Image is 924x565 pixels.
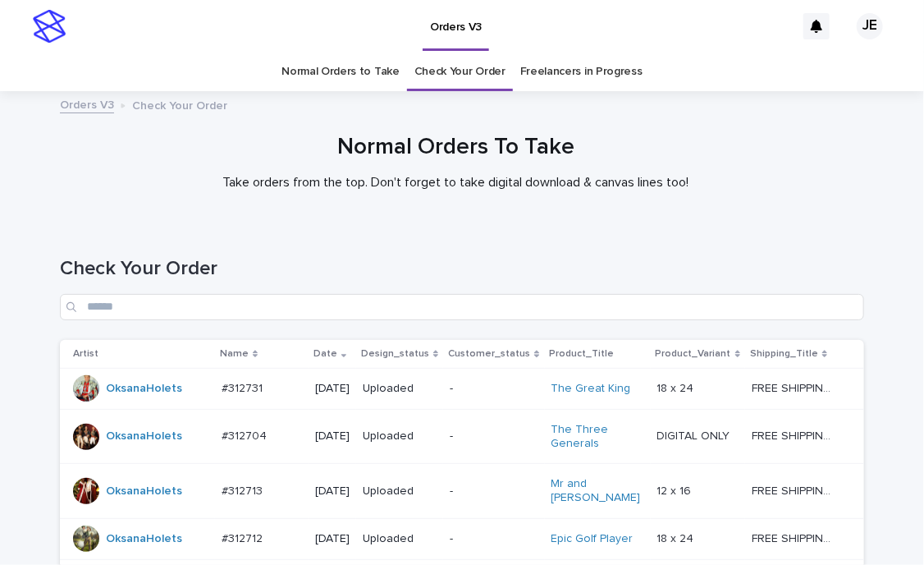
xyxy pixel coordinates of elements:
p: [DATE] [315,532,350,546]
p: Take orders from the top. Don't forget to take digital download & canvas lines too! [128,175,784,191]
a: The Three Generals [551,423,644,451]
a: Orders V3 [60,94,114,113]
p: #312713 [222,481,266,498]
a: Mr and [PERSON_NAME] [551,477,644,505]
p: Product_Variant [656,345,731,363]
img: stacker-logo-s-only.png [33,10,66,43]
tr: OksanaHolets #312712#312712 [DATE]Uploaded-Epic Golf Player 18 x 2418 x 24 FREE SHIPPING - previe... [60,518,864,559]
p: Shipping_Title [750,345,818,363]
p: Uploaded [363,532,437,546]
p: Check Your Order [132,95,227,113]
p: Uploaded [363,382,437,396]
a: Normal Orders to Take [281,53,400,91]
tr: OksanaHolets #312731#312731 [DATE]Uploaded-The Great King 18 x 2418 x 24 FREE SHIPPING - preview ... [60,368,864,409]
p: - [450,429,537,443]
p: [DATE] [315,485,350,498]
p: FREE SHIPPING - preview in 1-2 business days, after your approval delivery will take 5-10 b.d. [752,379,841,396]
h1: Check Your Order [60,257,864,281]
a: OksanaHolets [106,485,182,498]
p: FREE SHIPPING - preview in 1-2 business days, after your approval delivery will take 5-10 b.d. [752,481,841,498]
input: Search [60,294,864,320]
a: Freelancers in Progress [520,53,643,91]
p: FREE SHIPPING - preview in 1-2 business days, after your approval delivery will take 5-10 b.d. [752,529,841,546]
p: - [450,485,537,498]
p: Product_Title [550,345,615,363]
p: 18 x 24 [657,529,698,546]
p: 18 x 24 [657,379,698,396]
div: JE [857,13,883,39]
p: Date [313,345,337,363]
tr: OksanaHolets #312704#312704 [DATE]Uploaded-The Three Generals DIGITAL ONLYDIGITAL ONLY FREE SHIPP... [60,409,864,464]
a: OksanaHolets [106,429,182,443]
p: Design_status [361,345,429,363]
p: [DATE] [315,429,350,443]
p: #312731 [222,379,266,396]
a: Epic Golf Player [551,532,634,546]
p: Artist [73,345,98,363]
p: FREE SHIPPING - preview in 1-2 business days, after your approval delivery will take 5-10 b.d. [752,426,841,443]
h1: Normal Orders To Take [54,134,858,162]
a: OksanaHolets [106,382,182,396]
p: Uploaded [363,485,437,498]
p: DIGITAL ONLY [657,426,734,443]
p: 12 x 16 [657,481,695,498]
p: #312704 [222,426,270,443]
p: Name [220,345,249,363]
p: - [450,532,537,546]
p: #312712 [222,529,266,546]
a: The Great King [551,382,631,396]
p: Uploaded [363,429,437,443]
a: Check Your Order [414,53,505,91]
p: Customer_status [448,345,530,363]
p: [DATE] [315,382,350,396]
a: OksanaHolets [106,532,182,546]
tr: OksanaHolets #312713#312713 [DATE]Uploaded-Mr and [PERSON_NAME] 12 x 1612 x 16 FREE SHIPPING - pr... [60,464,864,519]
p: - [450,382,537,396]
